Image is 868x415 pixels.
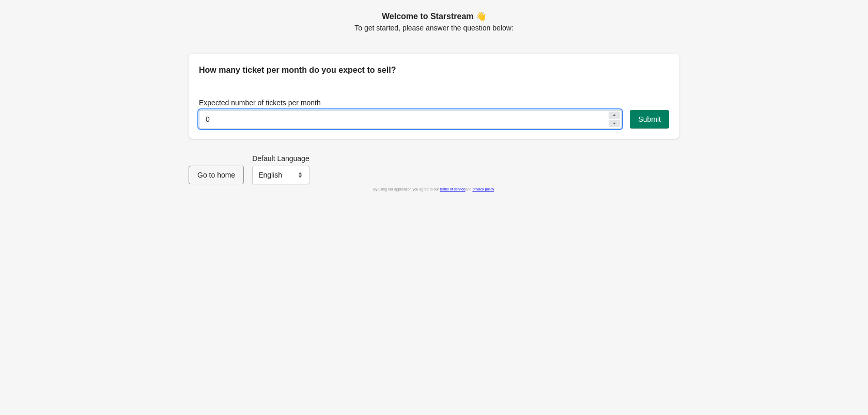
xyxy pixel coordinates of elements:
h2: Welcome to Starstream 👋 [189,10,679,23]
div: To get started, please answer the question below: [189,10,679,33]
button: Go to home [189,166,244,184]
span: Submit [638,115,661,123]
a: terms of service [440,187,465,191]
button: Submit [630,110,669,129]
span: Go to home [197,171,235,179]
div: By using our application you agree to our and . [189,184,679,195]
a: Go to home [189,171,244,179]
label: Default Language [252,153,309,164]
label: Expected number of tickets per month [199,98,321,108]
a: privacy policy [472,187,494,191]
h2: How many ticket per month do you expect to sell? [199,64,669,76]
